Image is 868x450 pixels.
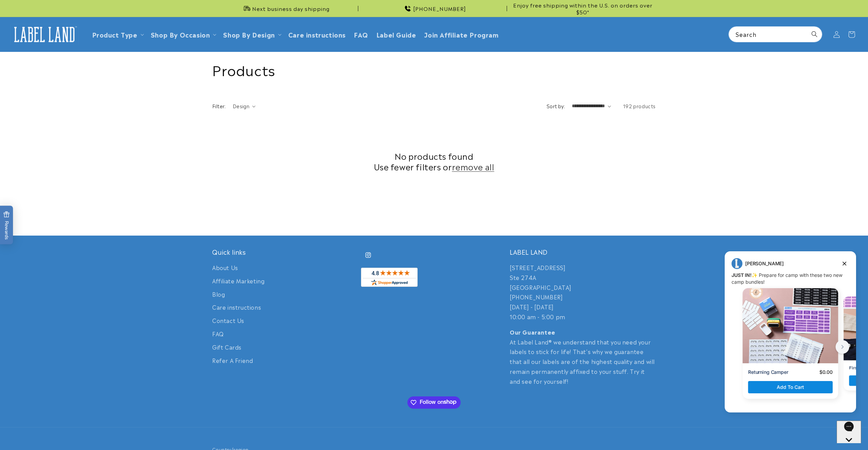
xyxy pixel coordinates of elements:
[252,5,330,12] span: Next business day shipping
[212,314,244,327] a: Contact Us
[510,2,656,15] span: Enjoy free shipping within the U.S. on orders over $50*
[151,30,210,38] span: Shop By Occasion
[361,268,418,287] img: Customer Reviews
[212,248,358,256] h2: Quick links
[510,328,555,336] strong: Our Guarantee
[212,300,261,314] a: Care instructions
[212,274,264,287] a: Affiliate Marketing
[837,421,861,443] iframe: Gorgias live chat messenger
[92,30,138,39] a: Product Type
[116,90,130,103] button: next button
[212,60,656,78] h1: Products
[223,30,275,39] a: Shop By Design
[288,30,346,38] span: Care instructions
[212,340,242,354] a: Gift Cards
[212,102,226,110] h2: Filter:
[8,21,81,47] a: Label Land
[452,161,494,172] a: remove all
[147,26,219,42] summary: Shop By Occasion
[130,115,171,121] p: First Time Camper
[547,102,565,109] label: Sort by:
[376,30,416,38] span: Label Guide
[10,24,78,45] img: Label Land
[88,26,147,42] summary: Product Type
[212,151,656,172] h2: No products found Use fewer filters or
[212,263,238,274] a: About Us
[350,26,372,42] a: FAQ
[424,30,498,38] span: Join Affiliate Program
[510,248,656,256] h2: LABEL LAND
[807,27,822,42] button: Search
[372,26,420,42] a: Label Guide
[510,327,656,386] p: At Label Land® we understand that you need your labels to stick for life! That's why we guarantee...
[623,102,656,109] span: 192 products
[212,354,253,367] a: Refer A Friend
[420,26,503,42] a: Join Affiliate Program
[212,327,224,340] a: FAQ
[233,102,249,109] span: Design
[219,26,284,42] summary: Shop By Design
[720,250,861,423] iframe: Gorgias live chat campaigns
[3,211,10,240] span: Rewards
[284,26,350,42] a: Care instructions
[233,102,256,110] summary: Design (0 selected)
[212,287,225,301] a: Blog
[354,30,368,38] span: FAQ
[510,263,656,322] p: [STREET_ADDRESS] Ste 274A [GEOGRAPHIC_DATA] [PHONE_NUMBER] [DATE] - [DATE] 10:00 am - 5:00 pm
[413,5,466,12] span: [PHONE_NUMBER]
